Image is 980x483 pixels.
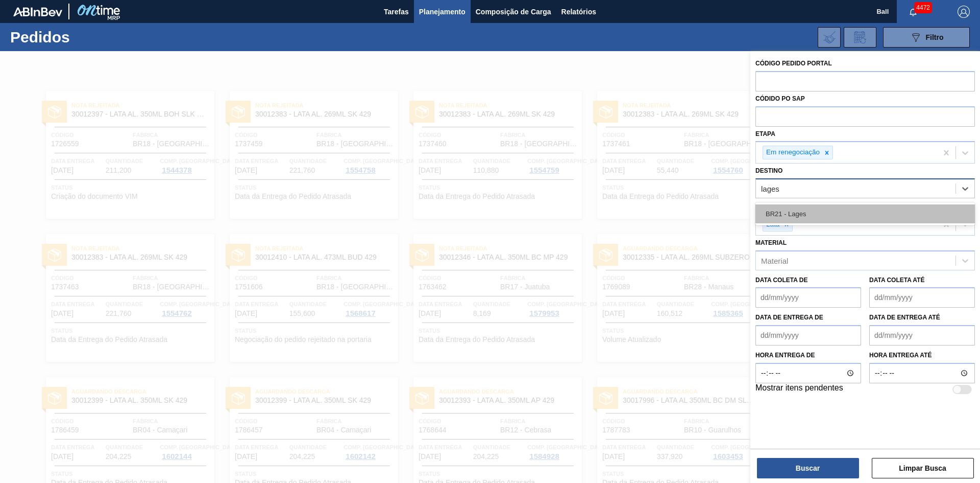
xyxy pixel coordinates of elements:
[763,146,821,159] div: Em renegociação
[384,6,409,18] span: Tarefas
[869,325,975,346] input: dd/mm/yyyy
[755,60,832,67] label: Código Pedido Portal
[755,348,861,363] label: Hora entrega de
[914,2,932,13] span: 4472
[869,277,924,284] label: Data coleta até
[13,7,62,16] img: TNhmsLtSVTkK8tSr43FrP2fwEKptu5GPRR3wAAAABJRU5ErkJggg==
[755,202,787,209] label: Carteira
[755,204,975,223] div: BR21 - Lages
[10,31,163,43] h1: Pedidos
[755,383,843,396] label: Mostrar itens pendentes
[561,6,596,18] span: Relatórios
[755,95,805,102] label: Códido PO SAP
[755,314,823,321] label: Data de Entrega de
[476,6,551,18] span: Composição de Carga
[755,325,861,346] input: dd/mm/yyyy
[419,6,465,18] span: Planejamento
[755,277,807,284] label: Data coleta de
[755,130,775,137] label: Etapa
[869,314,940,321] label: Data de Entrega até
[755,287,861,308] input: dd/mm/yyyy
[897,5,929,19] button: Notificações
[869,348,975,363] label: Hora entrega até
[883,27,970,48] button: Filtro
[844,27,876,48] div: Solicitação de Revisão de Pedidos
[869,287,975,308] input: dd/mm/yyyy
[761,256,788,265] div: Material
[926,33,944,41] span: Filtro
[818,27,841,48] div: Importar Negociações dos Pedidos
[755,167,782,174] label: Destino
[958,6,970,18] img: Logout
[755,239,787,246] label: Material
